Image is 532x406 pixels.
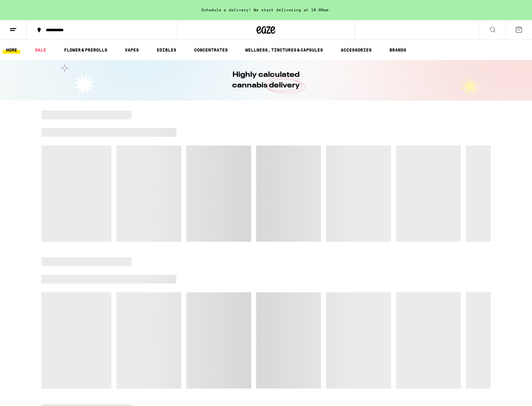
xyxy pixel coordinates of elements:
a: SALE [32,46,49,54]
a: BRANDS [386,46,409,54]
a: HOME [3,46,20,54]
a: EDIBLES [154,46,179,54]
h1: Highly calculated cannabis delivery [215,70,318,91]
a: VAPES [122,46,142,54]
a: FLOWER & PREROLLS [61,46,110,54]
a: WELLNESS, TINCTURES & CAPSULES [242,46,326,54]
a: CONCENTRATES [191,46,231,54]
a: ACCESSORIES [338,46,375,54]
